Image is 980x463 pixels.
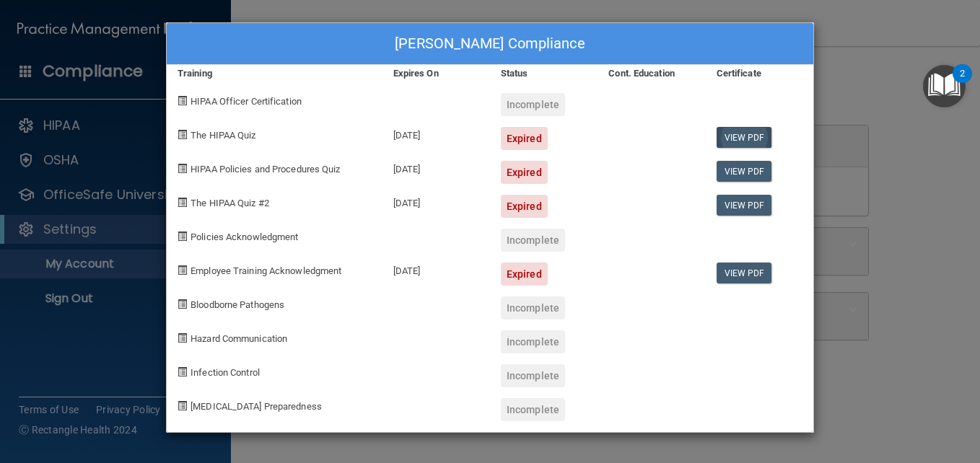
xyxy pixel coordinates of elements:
div: Incomplete [501,398,565,421]
div: [DATE] [382,184,490,218]
div: [DATE] [382,116,490,150]
div: Incomplete [501,330,565,353]
a: View PDF [717,161,772,182]
a: View PDF [717,195,772,216]
div: [PERSON_NAME] Compliance [167,23,813,65]
div: Incomplete [501,364,565,387]
div: Expired [501,161,548,184]
span: HIPAA Policies and Procedures Quiz [191,164,340,175]
div: Expired [501,263,548,286]
a: View PDF [717,127,772,148]
span: Infection Control [191,367,260,378]
div: [DATE] [382,150,490,184]
div: Certificate [706,65,813,82]
div: Expires On [382,65,490,82]
span: HIPAA Officer Certification [191,96,302,107]
div: 2 [960,74,965,92]
span: Employee Training Acknowledgment [191,265,341,276]
div: Training [167,65,382,82]
button: Open Resource Center, 2 new notifications [923,65,966,107]
div: Incomplete [501,229,565,252]
span: Policies Acknowledgment [191,231,298,242]
a: View PDF [717,263,772,283]
span: The HIPAA Quiz [191,130,255,141]
div: Cont. Education [598,65,705,82]
span: The HIPAA Quiz #2 [191,198,269,208]
div: Expired [501,127,548,150]
div: [DATE] [382,252,490,286]
div: Incomplete [501,93,565,116]
div: Incomplete [501,296,565,319]
span: [MEDICAL_DATA] Preparedness [191,401,322,412]
span: Hazard Communication [191,333,287,344]
div: Status [490,65,598,82]
span: Bloodborne Pathogens [191,299,284,310]
div: Expired [501,195,548,218]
